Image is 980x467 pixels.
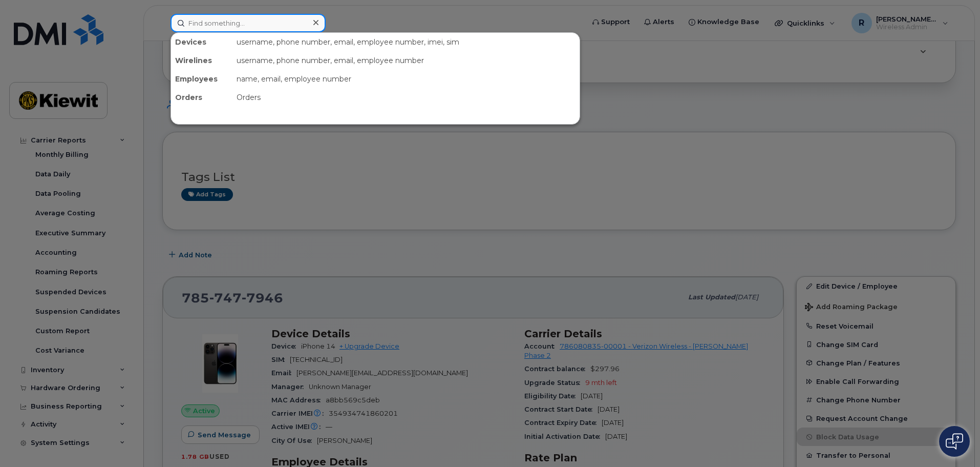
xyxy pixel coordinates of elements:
[946,433,963,450] img: Open chat
[232,33,580,51] div: username, phone number, email, employee number, imei, sim
[171,70,232,88] div: Employees
[171,33,232,51] div: Devices
[171,51,232,70] div: Wirelines
[232,88,580,107] div: Orders
[232,70,580,88] div: name, email, employee number
[171,88,232,107] div: Orders
[171,14,326,32] input: Find something...
[232,51,580,70] div: username, phone number, email, employee number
